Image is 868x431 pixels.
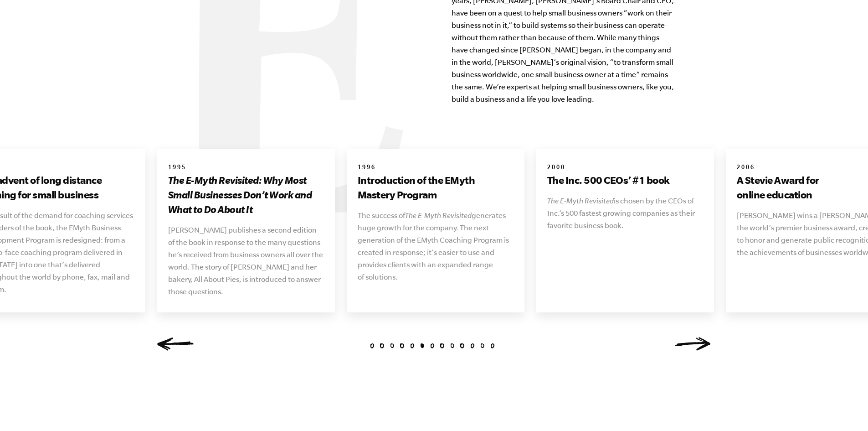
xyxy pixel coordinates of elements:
[547,164,703,173] h6: 2000
[168,224,324,298] p: [PERSON_NAME] publishes a second edition of the book in response to the many questions he’s recei...
[358,173,514,202] h3: Introduction of the EMyth Mastery Program
[358,164,514,173] h6: 1996
[547,197,614,205] i: The E-Myth Revisited
[675,337,711,351] a: Next
[547,173,703,187] h3: The Inc. 500 CEOs’ #1 book
[405,211,472,219] i: The E-Myth Revisited
[168,164,324,173] h6: 1995
[157,337,194,351] a: Previous
[822,387,868,431] iframe: Chat Widget
[358,209,514,283] p: The success of generates huge growth for the company. The next generation of the EMyth Coaching P...
[168,174,312,215] i: The E-Myth Revisited: Why Most Small Businesses Don’t Work and What to Do About It
[547,195,703,232] p: is chosen by the CEOs of Inc.’s 500 fastest growing companies as their favorite business book.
